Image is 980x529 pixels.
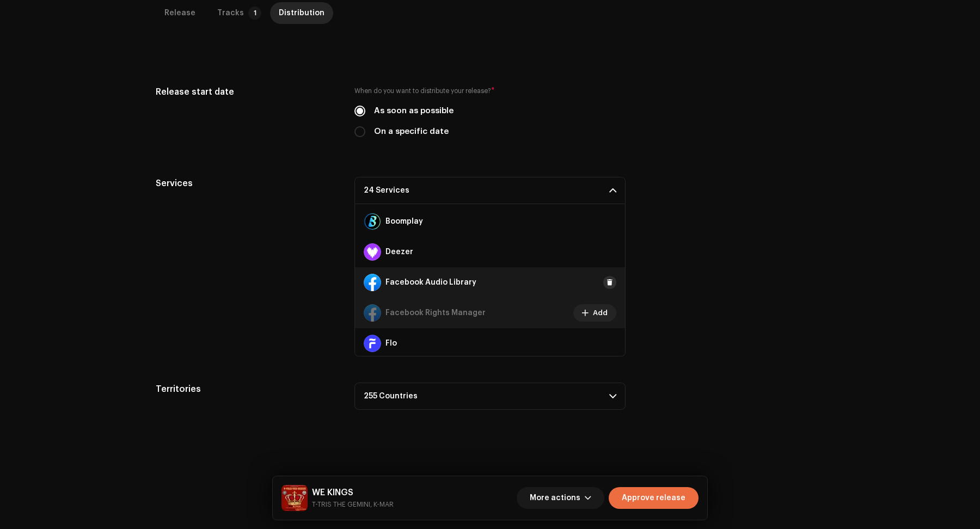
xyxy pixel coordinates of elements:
p-accordion-content: 24 Services [354,204,626,356]
small: When do you want to distribute your release? [354,85,491,96]
p-accordion-header: 255 Countries [354,383,626,410]
h5: Services [156,177,337,190]
small: WE KINGS [312,499,394,510]
strong: Boomplay [385,217,423,226]
span: Add [593,302,608,324]
label: On a specific date [374,126,449,138]
strong: Facebook Audio Library [385,278,476,287]
strong: Flo [385,339,397,348]
h5: Release start date [156,85,337,99]
button: More actions [517,487,604,509]
h5: WE KINGS [312,486,394,499]
img: d447adff-f719-4d70-a911-9e6d04620492 [281,485,308,511]
strong: Deezer [385,248,413,256]
label: As soon as possible [374,105,454,117]
p-accordion-header: 24 Services [354,177,626,204]
strong: Facebook Rights Manager [385,309,486,317]
h5: Territories [156,383,337,396]
button: Approve release [609,487,699,509]
span: More actions [530,487,580,509]
span: Approve release [622,487,685,509]
button: Add [573,304,616,322]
